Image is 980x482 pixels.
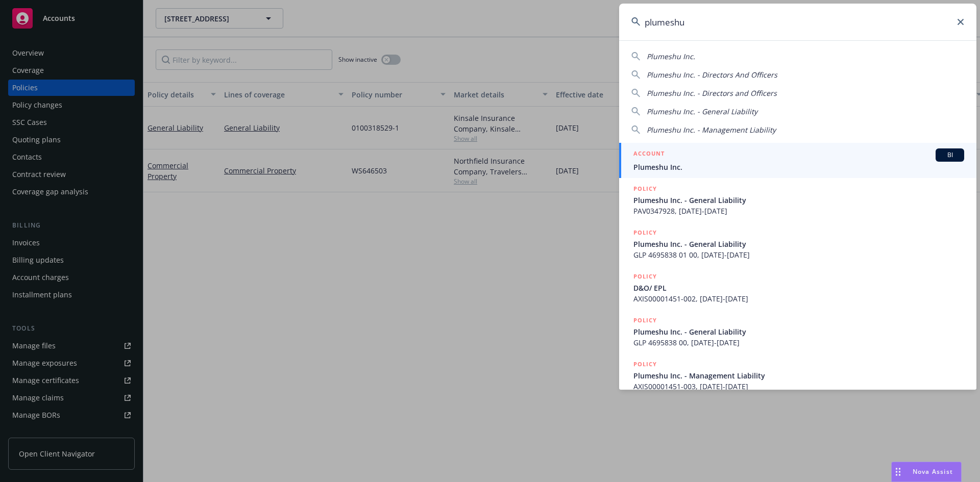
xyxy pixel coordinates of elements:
[633,293,964,304] span: AXIS00001451-002, [DATE]-[DATE]
[913,467,953,476] span: Nova Assist
[647,125,776,135] span: Plumeshu Inc. - Management Liability
[619,143,976,178] a: ACCOUNTBIPlumeshu Inc.
[633,148,665,161] h5: ACCOUNT
[633,239,964,249] span: Plumeshu Inc. - General Liability
[891,462,962,482] button: Nova Assist
[647,107,757,116] span: Plumeshu Inc. - General Liability
[892,462,904,481] div: Drag to move
[633,359,657,369] h5: POLICY
[633,283,964,293] span: D&O/ EPL
[619,310,976,353] a: POLICYPlumeshu Inc. - General LiabilityGLP 4695838 00, [DATE]-[DATE]
[633,381,964,392] span: AXIS00001451-003, [DATE]-[DATE]
[633,162,964,172] span: Plumeshu Inc.
[633,195,964,206] span: Plumeshu Inc. - General Liability
[633,370,964,381] span: Plumeshu Inc. - Management Liability
[633,227,657,238] h5: POLICY
[619,178,976,222] a: POLICYPlumeshu Inc. - General LiabilityPAV0347928, [DATE]-[DATE]
[647,52,695,61] span: Plumeshu Inc.
[619,266,976,310] a: POLICYD&O/ EPLAXIS00001451-002, [DATE]-[DATE]
[619,4,976,40] input: Search...
[633,326,964,337] span: Plumeshu Inc. - General Liability
[647,70,777,80] span: Plumeshu Inc. - Directors And Officers
[647,88,777,98] span: Plumeshu Inc. - Directors and Officers
[633,337,964,348] span: GLP 4695838 00, [DATE]-[DATE]
[940,150,960,160] span: BI
[633,315,657,325] h5: POLICY
[619,353,976,397] a: POLICYPlumeshu Inc. - Management LiabilityAXIS00001451-003, [DATE]-[DATE]
[619,222,976,266] a: POLICYPlumeshu Inc. - General LiabilityGLP 4695838 01 00, [DATE]-[DATE]
[633,184,657,194] h5: POLICY
[633,206,964,216] span: PAV0347928, [DATE]-[DATE]
[633,271,657,282] h5: POLICY
[633,249,964,260] span: GLP 4695838 01 00, [DATE]-[DATE]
